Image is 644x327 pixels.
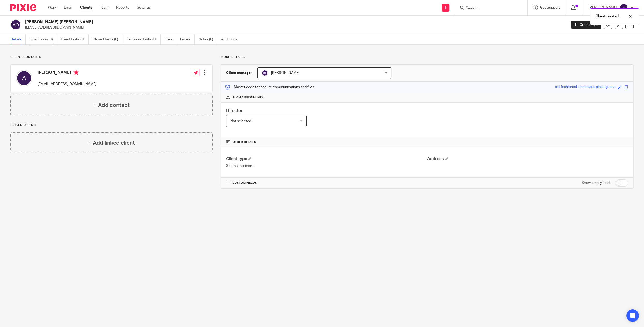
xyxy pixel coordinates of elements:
h4: Client type [226,156,427,162]
label: Show empty fields [582,180,611,185]
a: Emails [180,34,195,44]
p: Linked clients [10,123,213,127]
span: Team assignments [233,95,263,100]
a: Notes (0) [198,34,217,44]
p: [EMAIL_ADDRESS][DOMAIN_NAME] [25,25,563,30]
a: Clients [80,5,92,10]
h4: + Add linked client [88,139,135,147]
a: Open tasks (0) [29,34,57,44]
a: Reports [116,5,129,10]
h4: CUSTOM FIELDS [226,181,427,185]
h4: [PERSON_NAME] [38,70,97,76]
p: Client created. [596,14,619,19]
span: [PERSON_NAME] [271,71,300,75]
span: Not selected [230,119,251,123]
p: Master code for secure communications and files [225,85,314,90]
i: Primary [73,70,79,75]
a: Audit logs [221,34,241,44]
p: More details [221,55,634,59]
span: Director [226,109,243,113]
img: svg%3E [262,70,268,76]
h2: [PERSON_NAME] [PERSON_NAME] [25,19,456,25]
a: Settings [137,5,151,10]
img: Pixie [10,4,36,11]
a: Create task [571,21,601,29]
h3: Client manager [226,70,252,76]
p: Client contacts [10,55,213,59]
a: Team [100,5,108,10]
a: Client tasks (0) [61,34,89,44]
h4: Address [427,156,628,162]
a: Files [165,34,176,44]
a: Closed tasks (0) [93,34,122,44]
h4: + Add contact [93,101,130,109]
p: Self-assessment [226,163,427,168]
a: Details [10,34,26,44]
a: Work [48,5,56,10]
img: svg%3E [620,4,628,12]
div: old-fashioned-chocolate-plaid-iguana [555,84,615,90]
span: Other details [233,140,256,144]
a: Email [64,5,72,10]
p: [EMAIL_ADDRESS][DOMAIN_NAME] [38,81,97,87]
a: Recurring tasks (0) [126,34,161,44]
img: svg%3E [16,70,32,86]
img: svg%3E [10,19,21,30]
